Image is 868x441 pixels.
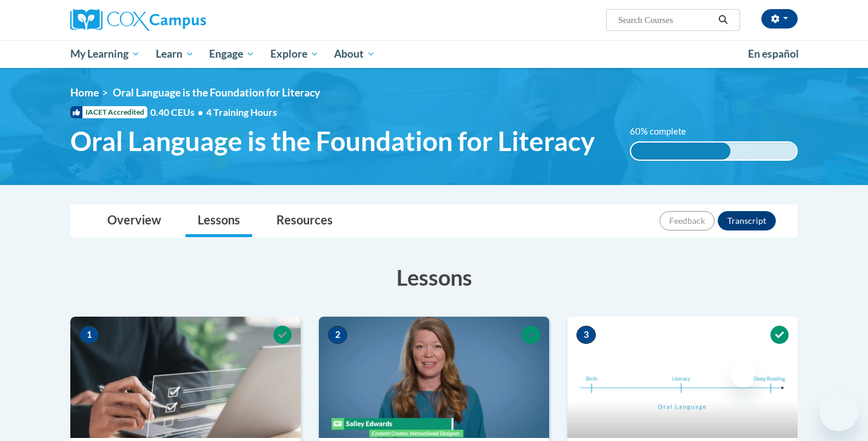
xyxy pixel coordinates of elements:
[70,9,301,31] a: Cox Campus
[113,86,320,99] span: Oral Language is the Foundation for Literacy
[70,317,301,438] img: Course Image
[761,9,798,29] button: Account Settings
[328,326,347,344] span: 2
[327,40,384,68] a: About
[576,326,596,344] span: 3
[70,47,140,61] span: My Learning
[209,47,255,61] span: Engage
[334,47,375,61] span: About
[206,106,277,118] span: 4 Training Hours
[156,47,194,61] span: Learn
[95,205,173,237] a: Overview
[150,106,206,119] span: 0.40 CEUs
[201,40,262,68] a: Engage
[264,205,345,237] a: Resources
[731,363,755,388] iframe: Close message
[70,9,206,31] img: Cox Campus
[70,86,99,99] a: Home
[270,47,319,61] span: Explore
[714,13,732,27] button: Search
[748,47,799,60] span: En español
[185,205,252,237] a: Lessons
[262,40,327,68] a: Explore
[567,317,798,438] img: Course Image
[617,13,714,27] input: Search Courses
[70,262,798,292] h3: Lessons
[70,106,147,118] span: IACET Accredited
[79,326,99,344] span: 1
[52,40,816,68] div: Main menu
[70,125,595,157] span: Oral Language is the Foundation for Literacy
[631,143,730,160] div: 60% complete
[718,211,776,231] button: Transcript
[198,106,203,118] span: •
[630,125,699,138] label: 60% complete
[820,392,858,431] iframe: Button to launch messaging window
[148,40,202,68] a: Learn
[62,40,148,68] a: My Learning
[319,317,549,438] img: Course Image
[659,211,715,231] button: Feedback
[740,41,807,67] a: En español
